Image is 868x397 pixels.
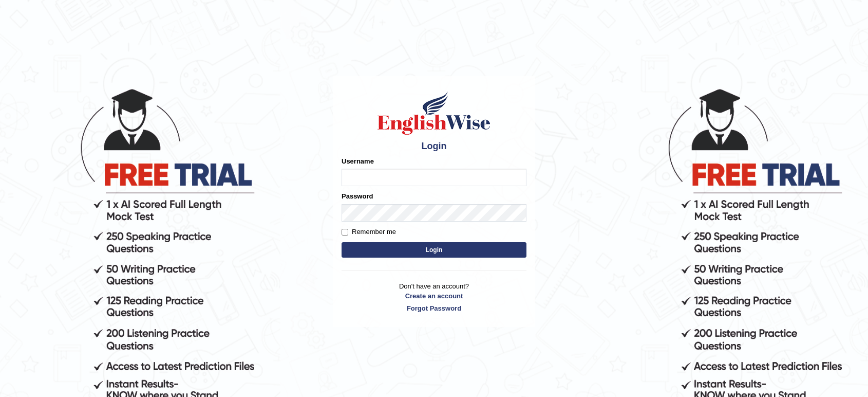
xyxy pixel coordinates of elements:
[342,242,526,258] button: Login
[342,156,374,166] label: Username
[342,281,526,313] p: Don't have an account?
[342,141,526,152] h4: Login
[342,303,526,313] a: Forgot Password
[342,291,526,301] a: Create an account
[342,229,348,236] input: Remember me
[342,227,396,237] label: Remember me
[375,90,493,136] img: Logo of English Wise sign in for intelligent practice with AI
[342,191,373,201] label: Password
